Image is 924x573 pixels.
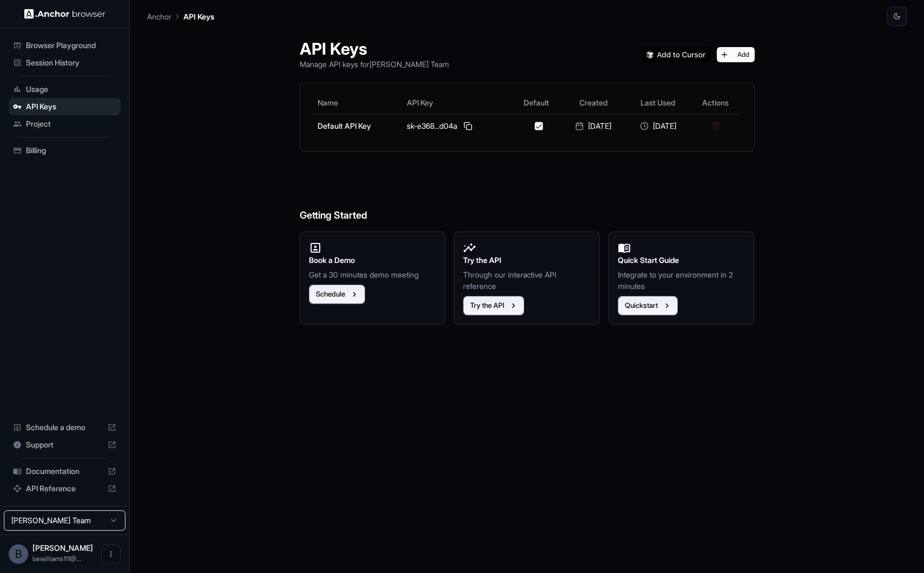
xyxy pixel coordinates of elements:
[402,92,512,114] th: API Key
[9,115,121,133] div: Project
[26,84,116,95] span: Usage
[26,118,116,129] span: Project
[618,296,678,315] button: Quickstart
[630,121,686,131] div: [DATE]
[618,269,745,292] p: Integrate to your environment in 2 minutes
[9,480,121,497] div: API Reference
[32,543,93,552] span: Brian Williams
[463,296,524,315] button: Try the API
[9,544,28,564] div: B
[300,58,449,70] p: Manage API keys for [PERSON_NAME] Team
[313,92,402,114] th: Name
[309,269,437,280] p: Get a 30 minutes demo meeting
[463,269,591,292] p: Through our interactive API reference
[147,10,214,22] nav: breadcrumb
[26,439,103,450] span: Support
[561,92,625,114] th: Created
[26,101,116,112] span: API Keys
[24,9,105,19] img: Anchor Logo
[407,120,508,133] div: sk-e368...d04a
[690,92,741,114] th: Actions
[512,92,562,114] th: Default
[717,47,755,62] button: Add
[26,145,116,156] span: Billing
[26,57,116,68] span: Session History
[9,142,121,159] div: Billing
[618,254,745,266] h2: Quick Start Guide
[309,254,437,266] h2: Book a Demo
[9,436,121,453] div: Support
[313,114,402,138] td: Default API Key
[26,40,116,51] span: Browser Playground
[9,37,121,54] div: Browser Playground
[9,54,121,71] div: Session History
[183,11,214,22] p: API Keys
[463,254,591,266] h2: Try the API
[9,419,121,436] div: Schedule a demo
[565,121,621,131] div: [DATE]
[32,555,81,563] span: bewilliams111@gmail.com
[147,11,171,22] p: Anchor
[626,92,690,114] th: Last Used
[300,39,449,58] h1: API Keys
[300,164,755,223] h6: Getting Started
[9,463,121,480] div: Documentation
[461,120,474,133] button: Copy API key
[9,98,121,115] div: API Keys
[101,544,121,564] button: Open menu
[26,483,103,494] span: API Reference
[9,81,121,98] div: Usage
[642,47,710,62] img: Add anchorbrowser MCP server to Cursor
[309,285,365,304] button: Schedule
[26,466,103,477] span: Documentation
[26,422,103,433] span: Schedule a demo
